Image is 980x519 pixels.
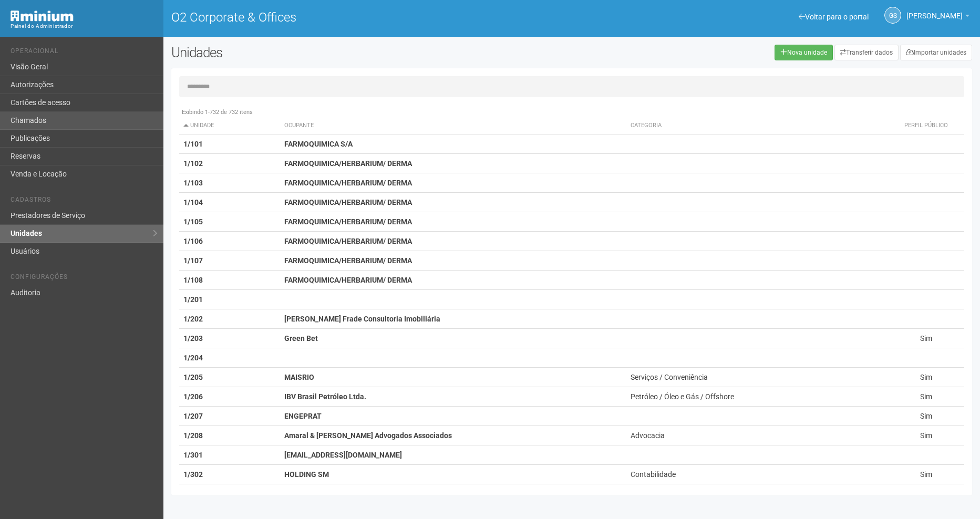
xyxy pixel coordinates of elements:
[11,47,156,58] li: Operacional
[179,117,280,134] th: Unidade: activate to sort column descending
[284,179,412,187] strong: FARMOQUIMICA/HERBARIUM/ DERMA
[284,159,412,168] strong: FARMOQUIMICA/HERBARIUM/ DERMA
[626,368,888,387] td: Serviços / Conveniência
[171,11,564,24] h1: O2 Corporate & Offices
[183,315,203,323] strong: 1/202
[920,470,932,479] span: Sim
[284,470,329,479] strong: HOLDING SM
[183,179,203,187] strong: 1/103
[183,295,203,304] strong: 1/201
[11,273,156,284] li: Configurações
[834,45,899,60] a: Transferir dados
[183,373,203,381] strong: 1/205
[284,237,412,245] strong: FARMOQUIMICA/HERBARIUM/ DERMA
[920,334,932,342] span: Sim
[284,373,314,381] strong: MAISRIO
[284,276,412,284] strong: FARMOQUIMICA/HERBARIUM/ DERMA
[626,465,888,484] td: Contabilidade
[284,431,452,440] strong: Amaral & [PERSON_NAME] Advogados Associados
[183,217,203,226] strong: 1/105
[889,117,964,134] th: Perfil público: activate to sort column ascending
[906,13,969,22] a: [PERSON_NAME]
[626,117,888,134] th: Categoria: activate to sort column ascending
[183,431,203,440] strong: 1/208
[179,108,964,117] div: Exibindo 1-732 de 732 itens
[11,22,156,31] div: Painel do Administrador
[183,276,203,284] strong: 1/108
[284,315,440,323] strong: [PERSON_NAME] Frade Consultoria Imobiliária
[284,256,412,265] strong: FARMOQUIMICA/HERBARIUM/ DERMA
[11,11,74,22] img: Minium
[183,159,203,168] strong: 1/102
[183,392,203,401] strong: 1/206
[183,470,203,479] strong: 1/302
[284,140,353,148] strong: FARMOQUIMICA S/A
[183,256,203,265] strong: 1/107
[183,140,203,148] strong: 1/101
[284,412,322,420] strong: ENGEPRAT
[183,354,203,362] strong: 1/204
[284,334,318,342] strong: Green Bet
[799,13,869,21] a: Voltar para o portal
[626,484,888,504] td: Administração / Imobiliária
[284,392,366,401] strong: IBV Brasil Petróleo Ltda.
[284,217,412,226] strong: FARMOQUIMICA/HERBARIUM/ DERMA
[920,373,932,381] span: Sim
[183,334,203,342] strong: 1/203
[183,412,203,420] strong: 1/207
[280,117,626,134] th: Ocupante: activate to sort column ascending
[920,392,932,401] span: Sim
[884,7,901,24] a: GS
[626,426,888,445] td: Advocacia
[775,45,833,60] a: Nova unidade
[183,237,203,245] strong: 1/106
[171,45,496,60] h2: Unidades
[626,387,888,407] td: Petróleo / Óleo e Gás / Offshore
[284,198,412,206] strong: FARMOQUIMICA/HERBARIUM/ DERMA
[900,45,972,60] a: Importar unidades
[284,451,402,459] strong: [EMAIL_ADDRESS][DOMAIN_NAME]
[920,412,932,420] span: Sim
[183,451,203,459] strong: 1/301
[906,2,963,20] span: Gabriela Souza
[920,431,932,440] span: Sim
[11,196,156,207] li: Cadastros
[183,198,203,206] strong: 1/104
